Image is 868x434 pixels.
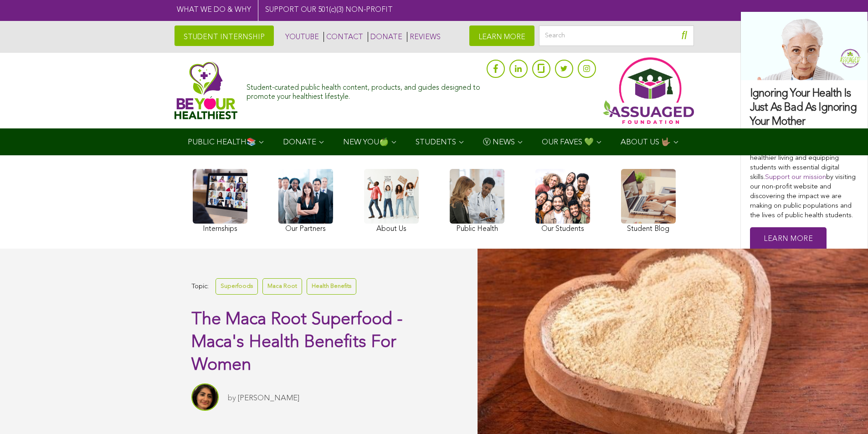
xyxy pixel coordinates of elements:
[750,227,827,251] a: Learn More
[343,138,389,146] span: NEW YOU🍏
[621,138,671,146] span: ABOUT US 🤟🏽
[407,32,441,42] a: REVIEWS
[283,32,319,42] a: YOUTUBE
[483,138,515,146] span: Ⓥ NEWS
[307,278,356,294] a: Health Benefits
[175,26,274,46] a: STUDENT INTERNSHIP
[262,278,302,294] a: Maca Root
[216,278,258,294] a: Superfoods
[175,128,694,155] div: Navigation Menu
[416,138,456,146] span: STUDENTS
[324,32,363,42] a: CONTACT
[539,26,694,46] input: Search
[191,383,219,411] img: Sitara Darvish
[368,32,402,42] a: DONATE
[191,311,403,374] span: The Maca Root Superfood - Maca's Health Benefits For Women
[247,79,482,101] div: Student-curated public health content, products, and guides designed to promote your healthiest l...
[228,394,236,402] span: by
[283,138,316,146] span: DONATE
[188,138,256,146] span: PUBLIC HEALTH📚
[542,138,594,146] span: OUR FAVES 💚
[175,61,238,119] img: Assuaged
[191,281,209,293] span: Topic:
[469,26,534,46] a: LEARN MORE
[822,390,868,434] iframe: Chat Widget
[538,64,544,73] img: glassdoor
[238,394,299,402] a: [PERSON_NAME]
[603,57,694,124] img: Assuaged App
